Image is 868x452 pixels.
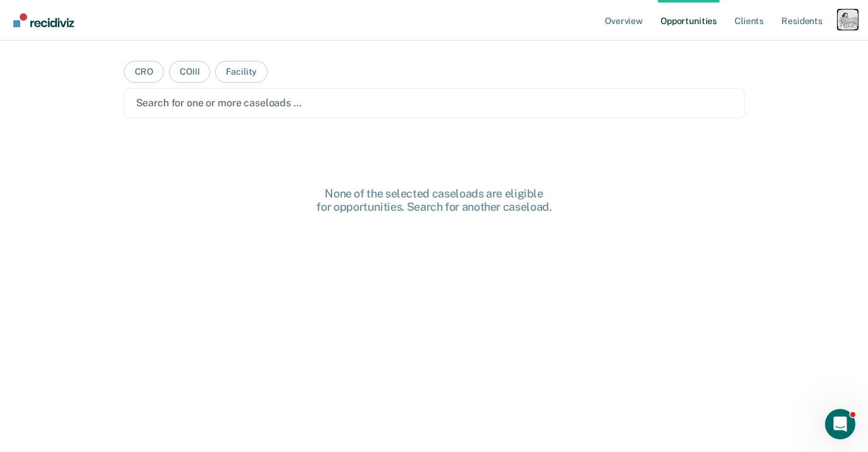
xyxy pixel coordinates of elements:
img: Recidiviz [13,13,74,27]
button: CRO [124,61,164,83]
iframe: Intercom live chat [825,409,855,439]
button: COIII [169,61,210,83]
button: Facility [215,61,268,83]
div: None of the selected caseloads are eligible for opportunities. Search for another caseload. [232,187,636,214]
button: Profile dropdown button [838,9,858,30]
